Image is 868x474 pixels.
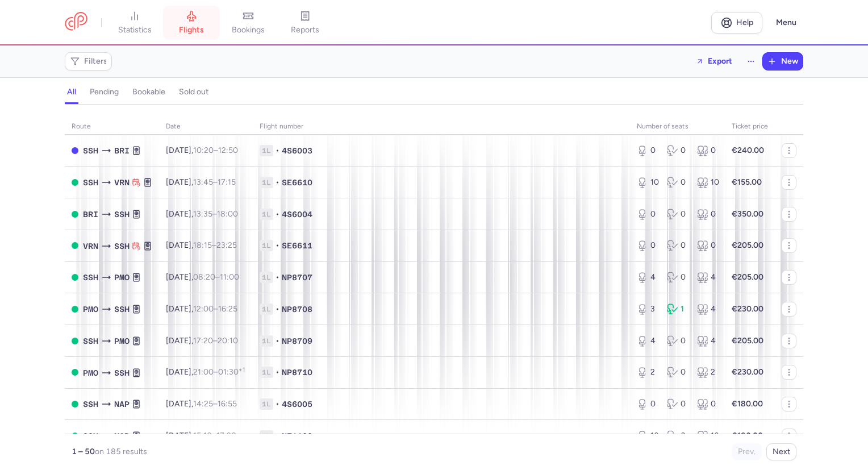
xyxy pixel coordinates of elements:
span: PMO [114,271,130,284]
span: • [276,272,279,283]
span: SSH [83,144,98,157]
span: – [193,304,237,314]
span: Filters [84,57,107,66]
span: NP8707 [282,272,312,283]
span: bookings [232,25,265,35]
time: 17:20 [193,336,213,346]
span: [DATE], [166,177,236,187]
span: – [193,272,239,282]
div: 0 [697,209,718,220]
a: CitizenPlane red outlined logo [65,12,87,33]
span: 1L [260,272,273,283]
span: SSH [83,430,98,442]
span: [DATE], [166,145,238,155]
span: VRN [114,176,130,189]
span: 4S6005 [282,398,312,410]
button: Export [688,52,740,70]
h4: pending [90,87,119,97]
span: – [193,240,237,250]
span: flights [179,25,204,35]
span: • [276,335,279,347]
span: SSH [114,240,130,252]
span: 1L [260,398,273,410]
span: SSH [114,303,130,315]
button: Prev. [732,443,762,460]
time: 23:25 [216,240,237,250]
sup: +1 [239,366,245,373]
span: Help [736,18,753,27]
a: flights [163,10,220,35]
div: 2 [697,367,718,378]
div: 0 [637,145,658,156]
strong: €180.00 [732,399,763,409]
span: PMO [83,367,98,379]
strong: €155.00 [732,177,762,187]
div: 10 [697,430,718,442]
span: SSH [114,208,130,221]
span: • [276,303,279,315]
span: SE6610 [282,177,312,188]
time: 21:00 [193,367,214,377]
span: on 185 results [95,447,147,456]
h4: sold out [179,87,208,97]
time: 17:15 [218,177,236,187]
div: 0 [667,145,688,156]
div: 4 [697,272,718,283]
span: VRN [83,240,98,252]
div: 0 [667,240,688,251]
span: • [276,398,279,410]
span: PMO [114,335,130,347]
time: 14:25 [193,399,213,409]
th: Ticket price [725,118,775,135]
strong: €230.00 [732,367,763,377]
div: 2 [637,367,658,378]
span: 1L [260,303,273,315]
div: 0 [667,209,688,220]
span: 1L [260,145,273,156]
span: 1L [260,335,273,347]
time: 12:50 [218,145,238,155]
strong: €350.00 [732,209,763,219]
strong: €205.00 [732,272,763,282]
a: reports [277,10,333,35]
span: [DATE], [166,209,238,219]
button: Filters [65,53,111,70]
span: NAP [114,430,130,442]
h4: all [67,87,76,97]
strong: 1 – 50 [72,447,95,456]
time: 13:45 [193,177,213,187]
span: – [193,209,238,219]
span: NP8709 [282,335,312,347]
div: 4 [697,303,718,315]
span: SSH [83,398,98,410]
span: – [193,367,245,377]
time: 15:10 [193,431,212,440]
div: 4 [637,335,658,347]
div: 0 [667,335,688,347]
div: 10 [697,177,718,188]
time: 01:30 [218,367,245,377]
span: 1L [260,430,273,442]
th: date [159,118,253,135]
strong: €180.00 [732,431,763,440]
div: 1 [667,303,688,315]
div: 10 [637,430,658,442]
div: 0 [667,367,688,378]
span: • [276,177,279,188]
div: 0 [637,209,658,220]
strong: €205.00 [732,336,763,346]
th: number of seats [630,118,725,135]
span: • [276,240,279,251]
div: 0 [697,240,718,251]
span: 4S6004 [282,209,312,220]
div: 0 [667,177,688,188]
time: 18:15 [193,240,212,250]
time: 12:00 [193,304,214,314]
a: Help [711,12,762,34]
span: • [276,367,279,378]
time: 08:20 [193,272,215,282]
span: New [781,57,798,66]
div: 0 [667,398,688,410]
span: SSH [83,335,98,347]
span: • [276,209,279,220]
